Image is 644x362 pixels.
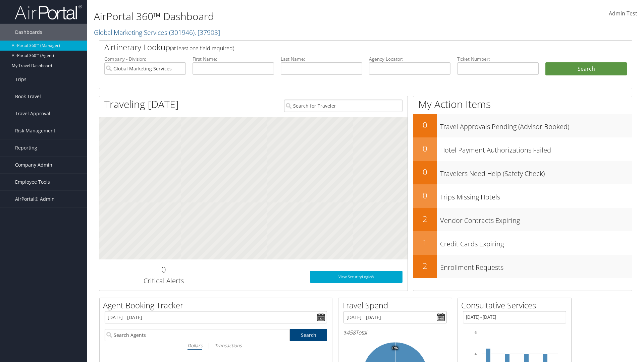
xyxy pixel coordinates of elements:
span: Company Admin [15,157,52,173]
i: Dollars [187,342,202,349]
i: Transactions [215,342,241,349]
a: 2Vendor Contracts Expiring [413,208,632,231]
span: $458 [343,329,356,336]
h2: 0 [413,143,437,154]
h3: Travelers Need Help (Safety Check) [440,166,632,178]
div: | [105,341,327,350]
h3: Vendor Contracts Expiring [440,213,632,225]
span: , [ 37903 ] [195,28,220,37]
span: Reporting [15,139,37,156]
label: Agency Locator: [369,56,450,62]
h2: 0 [413,119,437,131]
h6: Total [343,329,447,336]
a: 0Travel Approvals Pending (Advisor Booked) [413,114,632,137]
h2: 2 [413,260,437,271]
span: Trips [15,71,26,88]
button: Search [545,62,627,76]
h2: 0 [413,190,437,201]
input: Search for Traveler [284,100,402,112]
label: Company - Division: [104,56,186,62]
span: Risk Management [15,122,55,139]
a: 2Enrollment Requests [413,255,632,278]
h2: 0 [413,166,437,178]
h3: Enrollment Requests [440,259,632,272]
h2: Agent Booking Tracker [103,300,332,311]
a: View SecurityLogic® [310,271,402,283]
h2: 0 [104,264,223,275]
h1: My Action Items [413,97,632,111]
span: ( 301946 ) [169,28,195,37]
tspan: 6 [475,330,477,335]
label: Last Name: [281,56,362,62]
h3: Credit Cards Expiring [440,236,632,249]
h2: Consultative Services [461,300,571,311]
a: Admin Test [609,3,637,24]
a: 0Trips Missing Hotels [413,184,632,208]
h3: Critical Alerts [104,276,223,286]
h3: Trips Missing Hotels [440,189,632,202]
a: 1Credit Cards Expiring [413,231,632,255]
h2: 1 [413,237,437,248]
a: 0Travelers Need Help (Safety Check) [413,161,632,184]
h1: AirPortal 360™ Dashboard [94,9,456,23]
h2: Airtinerary Lookup [104,42,583,53]
span: Book Travel [15,88,41,105]
span: Dashboards [15,24,42,41]
tspan: 4 [475,352,477,356]
span: AirPortal® Admin [15,191,55,207]
tspan: 0% [392,346,398,350]
input: Search Agents [105,329,290,341]
a: Search [290,329,327,341]
a: 0Hotel Payment Authorizations Failed [413,137,632,161]
a: Global Marketing Services [94,28,220,37]
h3: Travel Approvals Pending (Advisor Booked) [440,119,632,131]
span: Travel Approval [15,105,50,122]
label: Ticket Number: [457,56,539,62]
h2: 2 [413,213,437,225]
h1: Traveling [DATE] [104,97,179,111]
img: airportal-logo.png [15,4,82,20]
h3: Hotel Payment Authorizations Failed [440,142,632,155]
span: Admin Test [609,10,637,17]
span: Employee Tools [15,174,50,190]
label: First Name: [193,56,274,62]
span: (at least one field required) [170,45,234,52]
h2: Travel Spend [342,300,452,311]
